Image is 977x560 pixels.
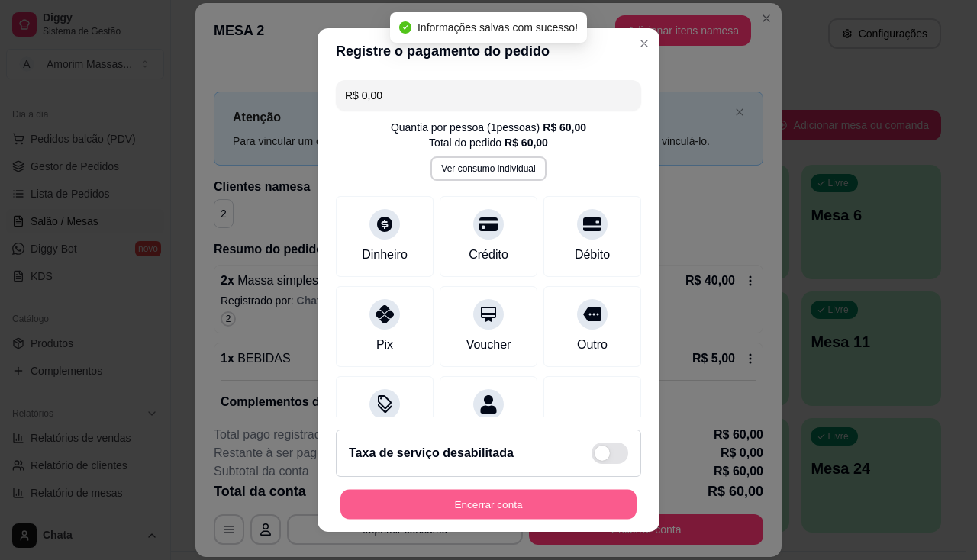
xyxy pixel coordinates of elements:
div: Crédito [469,246,508,264]
div: Quantia por pessoa ( 1 pessoas) [391,120,586,135]
span: check-circle [399,21,411,34]
h2: Taxa de serviço desabilitada [349,444,514,462]
div: R$ 60,00 [505,135,548,150]
button: Encerrar conta [340,490,637,520]
div: Voucher [466,336,511,354]
input: Ex.: hambúrguer de cordeiro [345,80,632,111]
div: Total do pedido [429,135,548,150]
button: Close [632,31,656,56]
div: R$ 60,00 [543,120,586,135]
div: Dinheiro [362,246,408,264]
span: Informações salvas com sucesso! [418,21,578,34]
button: Ver consumo individual [430,156,546,181]
div: Débito [575,246,610,264]
div: Pix [376,336,393,354]
div: Outro [577,336,608,354]
header: Registre o pagamento do pedido [318,28,659,74]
